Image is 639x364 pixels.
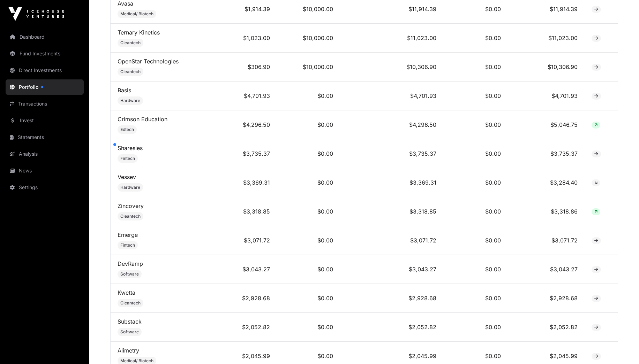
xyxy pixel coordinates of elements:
[6,46,84,61] a: Fund Investments
[443,24,508,53] td: $0.00
[118,260,143,267] a: DevRamp
[340,168,443,197] td: $3,369.31
[277,284,340,313] td: $0.00
[508,313,584,342] td: $2,052.82
[6,130,84,145] a: Statements
[443,82,508,110] td: $0.00
[443,284,508,313] td: $0.00
[277,24,340,53] td: $10,000.00
[277,226,340,255] td: $0.00
[340,313,443,342] td: $2,052.82
[217,82,277,110] td: $4,701.93
[6,180,84,195] a: Settings
[6,29,84,45] a: Dashboard
[217,284,277,313] td: $2,928.68
[340,226,443,255] td: $3,071.72
[340,255,443,284] td: $3,043.27
[340,24,443,53] td: $11,023.00
[217,168,277,197] td: $3,369.31
[217,110,277,139] td: $4,296.50
[118,145,143,152] a: Sharesies
[6,63,84,78] a: Direct Investments
[277,139,340,168] td: $0.00
[340,197,443,226] td: $3,318.85
[217,197,277,226] td: $3,318.85
[6,163,84,178] a: News
[443,313,508,342] td: $0.00
[277,82,340,110] td: $0.00
[120,156,135,161] span: Fintech
[443,110,508,139] td: $0.00
[340,284,443,313] td: $2,928.68
[118,289,135,296] a: Kwetta
[277,53,340,82] td: $10,000.00
[6,146,84,162] a: Analysis
[8,7,64,21] img: Icehouse Ventures Logo
[120,358,153,364] span: Medical/ Biotech
[120,242,135,248] span: Fintech
[443,197,508,226] td: $0.00
[508,255,584,284] td: $3,043.27
[277,110,340,139] td: $0.00
[508,226,584,255] td: $3,071.72
[120,40,141,46] span: Cleantech
[120,185,140,190] span: Hardware
[118,29,160,36] a: Ternary Kinetics
[277,197,340,226] td: $0.00
[118,87,131,94] a: Basis
[443,168,508,197] td: $0.00
[217,313,277,342] td: $2,052.82
[508,197,584,226] td: $3,318.86
[118,173,136,180] a: Vessev
[217,255,277,284] td: $3,043.27
[508,168,584,197] td: $3,284.40
[118,116,167,123] a: Crimson Education
[217,139,277,168] td: $3,735.37
[120,329,139,335] span: Software
[508,82,584,110] td: $4,701.93
[604,331,639,364] iframe: Chat Widget
[120,214,141,219] span: Cleantech
[118,231,138,238] a: Emerge
[443,255,508,284] td: $0.00
[217,53,277,82] td: $306.90
[508,110,584,139] td: $5,046.75
[277,168,340,197] td: $0.00
[118,202,144,209] a: Zincovery
[120,271,139,277] span: Software
[6,113,84,128] a: Invest
[443,226,508,255] td: $0.00
[118,58,179,65] a: OpenStar Technologies
[277,255,340,284] td: $0.00
[118,318,142,325] a: Substack
[120,11,153,17] span: Medical/ Biotech
[508,24,584,53] td: $11,023.00
[118,347,139,354] a: Alimetry
[120,127,134,132] span: Edtech
[340,53,443,82] td: $10,306.90
[6,96,84,111] a: Transactions
[120,98,140,103] span: Hardware
[340,82,443,110] td: $4,701.93
[340,110,443,139] td: $4,296.50
[120,300,141,306] span: Cleantech
[217,226,277,255] td: $3,071.72
[340,139,443,168] td: $3,735.37
[508,139,584,168] td: $3,735.37
[443,139,508,168] td: $0.00
[277,313,340,342] td: $0.00
[443,53,508,82] td: $0.00
[120,69,141,75] span: Cleantech
[508,53,584,82] td: $10,306.90
[6,79,84,95] a: Portfolio
[508,284,584,313] td: $2,928.68
[217,24,277,53] td: $1,023.00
